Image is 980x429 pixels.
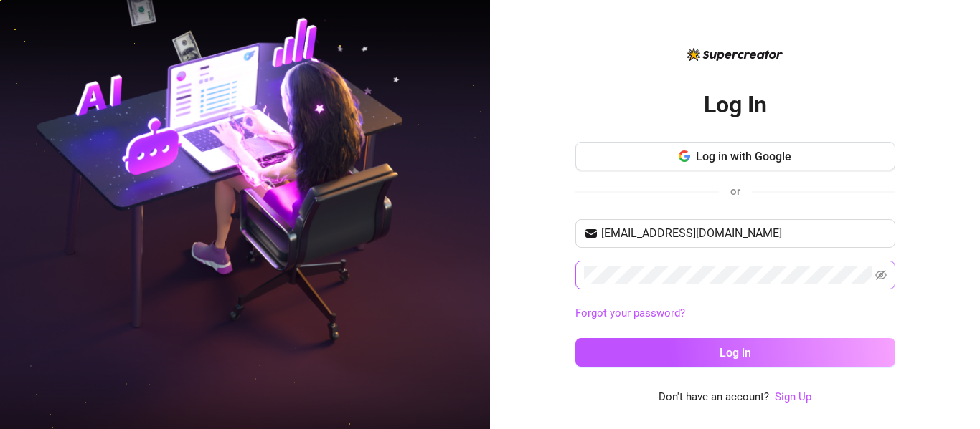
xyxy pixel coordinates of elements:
span: eye-invisible [875,269,887,281]
span: Don't have an account? [659,389,769,406]
span: or [730,185,740,198]
a: Forgot your password? [575,305,895,322]
button: Log in with Google [575,142,895,170]
img: logo-BBDzfeDw.svg [687,48,783,61]
h2: Log In [704,90,767,120]
input: Your email [601,225,887,242]
a: Forgot your password? [575,307,685,319]
a: Sign Up [775,390,811,403]
span: Log in with Google [696,150,791,163]
span: Log in [720,346,751,360]
a: Sign Up [775,389,811,406]
button: Log in [575,338,895,367]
